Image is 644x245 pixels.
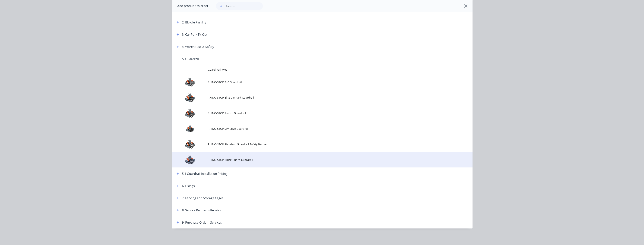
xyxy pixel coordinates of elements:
span: RHINO-STOP Screen Guardrail [208,111,419,115]
span: RHINO-STOP 240 Guardrail [208,80,419,84]
span: RHINO-STOP Standard Guardrail Safety Barrier [208,142,419,146]
span: RHINO-STOP Elite Car Park Guardrail [208,96,419,100]
div: 6. Fixings [182,184,195,188]
div: 5. Guardrail [182,57,199,61]
span: Guard Rail Mod [208,68,419,72]
div: 3. Car Park Fit Out [182,32,207,37]
input: Search... [226,2,263,10]
div: 8. Service Request - Repairs [182,208,221,213]
div: 4. Warehouse & Safety [182,44,214,49]
span: RHINO-STOP Sky-Edge Guardrail [208,127,419,131]
span: RHINO-STOP Truck-Guard Guardrail [208,158,419,162]
div: 2. Bicycle Parking [182,20,206,25]
div: 5.1 Guardrail Installation Pricing [182,171,228,176]
div: 9. Purchase Order - Services [182,220,222,225]
div: 7. Fencing and Storage Cages [182,196,223,200]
